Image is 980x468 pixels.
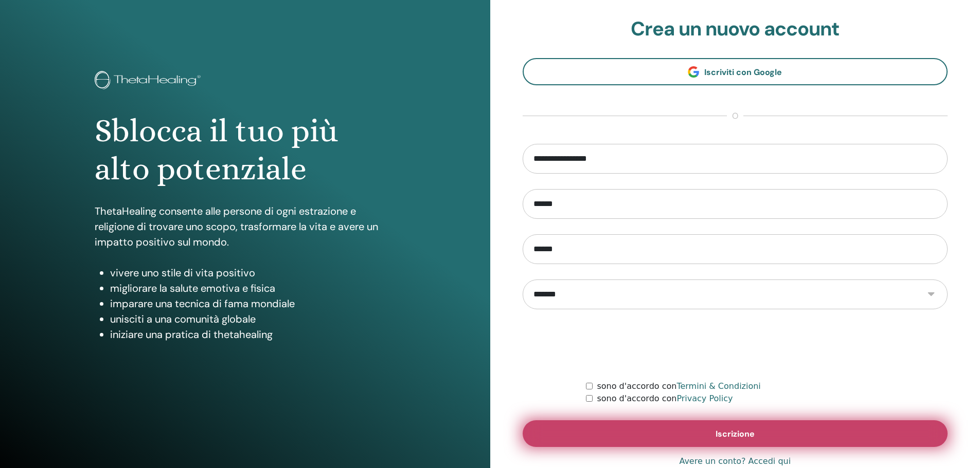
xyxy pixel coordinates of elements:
span: o [727,110,743,122]
a: Iscriviti con Google [523,58,948,85]
p: ThetaHealing consente alle persone di ogni estrazione e religione di trovare uno scopo, trasforma... [95,203,396,250]
h1: Sblocca il tuo più alto potenziale [95,112,396,189]
span: Iscrizione [716,428,755,439]
li: imparare una tecnica di fama mondiale [110,296,396,311]
iframe: reCAPTCHA [657,325,813,365]
a: Termini & Condizioni [676,381,760,391]
li: migliorare la salute emotiva e fisica [110,280,396,296]
h2: Crea un nuovo account [523,17,948,41]
button: Iscrizione [523,420,948,447]
label: sono d'accordo con [597,380,760,392]
span: Iscriviti con Google [704,67,782,78]
li: iniziare una pratica di thetahealing [110,327,396,342]
label: sono d'accordo con [597,392,733,405]
a: Avere un conto? Accedi qui [679,455,791,467]
li: unisciti a una comunità globale [110,311,396,327]
li: vivere uno stile di vita positivo [110,265,396,280]
a: Privacy Policy [676,394,733,403]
